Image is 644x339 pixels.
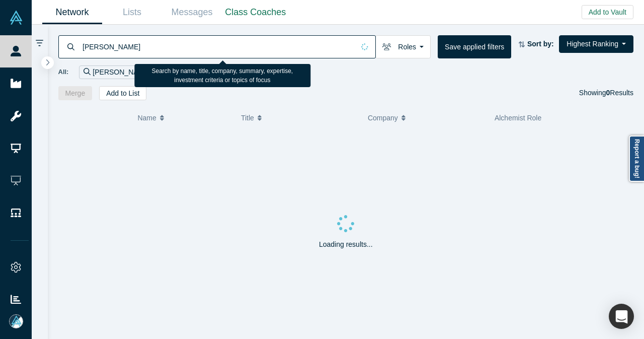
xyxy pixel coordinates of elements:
[527,40,554,48] strong: Sort by:
[222,1,289,24] a: Class Coaches
[42,1,102,24] a: Network
[606,89,633,97] span: Results
[582,5,633,19] button: Add to Vault
[241,107,357,128] button: Title
[375,35,431,58] button: Roles
[559,35,633,53] button: Highest Ranking
[438,35,511,58] button: Save applied filters
[495,114,541,122] span: Alchemist Role
[137,107,230,128] button: Name
[319,239,373,250] p: Loading results...
[162,1,222,24] a: Messages
[79,65,163,79] div: [PERSON_NAME]
[606,89,610,97] strong: 0
[150,66,158,78] button: Remove Filter
[82,35,354,58] input: Search by name, title, company, summary, expertise, investment criteria or topics of focus
[241,107,254,128] span: Title
[137,107,156,128] span: Name
[58,67,69,77] span: All:
[629,135,644,182] a: Report a bug!
[368,107,398,128] span: Company
[9,11,23,25] img: Alchemist Vault Logo
[368,107,484,128] button: Company
[99,86,146,100] button: Add to List
[102,1,162,24] a: Lists
[9,314,23,328] img: Mia Scott's Account
[579,86,633,100] div: Showing
[58,86,93,100] button: Merge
